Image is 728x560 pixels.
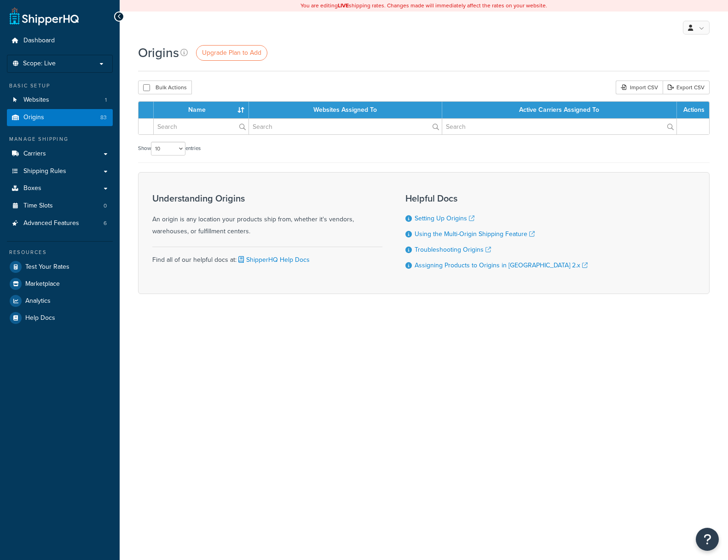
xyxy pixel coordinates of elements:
[23,114,44,121] span: Origins
[7,92,113,109] a: Websites 1
[25,280,60,288] span: Marketplace
[23,219,79,227] span: Advanced Features
[7,32,113,49] a: Dashboard
[442,119,676,134] input: Search
[237,255,310,265] a: ShipperHQ Help Docs
[616,81,663,94] div: Import CSV
[338,1,349,10] b: LIVE
[25,297,51,305] span: Analytics
[415,245,491,254] a: Troubleshooting Origins
[7,135,113,143] div: Manage Shipping
[10,7,79,25] a: ShipperHQ Home
[7,197,113,214] li: Time Slots
[104,219,107,227] span: 6
[151,142,185,156] select: Showentries
[7,259,113,275] a: Test Your Rates
[7,197,113,214] a: Time Slots 0
[23,167,66,175] span: Shipping Rules
[7,276,113,292] a: Marketplace
[7,215,113,232] li: Advanced Features
[7,180,113,197] a: Boxes
[7,310,113,326] a: Help Docs
[154,119,248,134] input: Search
[202,48,261,58] span: Upgrade Plan to Add
[152,193,382,203] h3: Understanding Origins
[7,215,113,232] a: Advanced Features 6
[104,202,107,210] span: 0
[415,229,535,239] a: Using the Multi-Origin Shipping Feature
[23,96,49,104] span: Websites
[25,263,69,271] span: Test Your Rates
[405,193,588,203] h3: Helpful Docs
[7,145,113,162] a: Carriers
[23,60,56,68] span: Scope: Live
[7,163,113,180] a: Shipping Rules
[152,247,382,266] div: Find all of our helpful docs at:
[696,528,719,551] button: Open Resource Center
[196,45,267,61] a: Upgrade Plan to Add
[154,102,249,118] th: Name
[100,114,107,121] span: 83
[23,202,53,210] span: Time Slots
[663,81,710,94] a: Export CSV
[442,102,677,118] th: Active Carriers Assigned To
[249,102,442,118] th: Websites Assigned To
[25,314,55,322] span: Help Docs
[23,150,46,158] span: Carriers
[138,81,192,94] button: Bulk Actions
[7,82,113,90] div: Basic Setup
[138,142,201,156] label: Show entries
[7,248,113,256] div: Resources
[249,119,441,134] input: Search
[415,260,588,270] a: Assigning Products to Origins in [GEOGRAPHIC_DATA] 2.x
[7,109,113,126] li: Origins
[138,44,179,62] h1: Origins
[7,92,113,109] li: Websites
[152,193,382,237] div: An origin is any location your products ship from, whether it's vendors, warehouses, or fulfillme...
[7,109,113,126] a: Origins 83
[7,293,113,309] a: Analytics
[677,102,709,118] th: Actions
[23,37,55,45] span: Dashboard
[23,185,41,192] span: Boxes
[415,214,474,223] a: Setting Up Origins
[105,96,107,104] span: 1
